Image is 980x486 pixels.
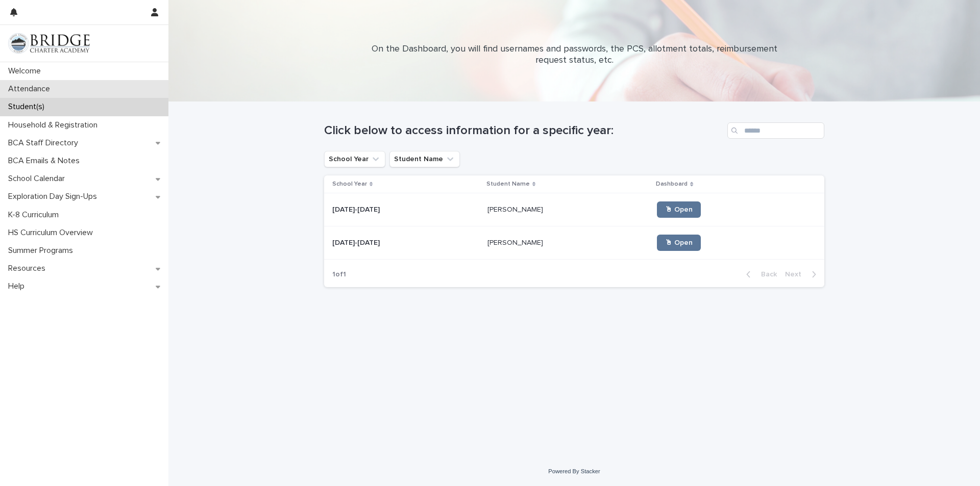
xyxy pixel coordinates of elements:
p: Exploration Day Sign-Ups [4,192,105,201]
p: School Calendar [4,174,73,184]
span: 🖱 Open [665,239,693,246]
p: Summer Programs [4,246,81,255]
button: School Year [324,151,385,167]
a: 🖱 Open [657,235,701,251]
h1: Click below to access information for a specific year: [324,123,723,138]
p: Student(s) [4,102,53,112]
img: V1C1m3IdTEidaUdm9Hs0 [8,33,90,54]
p: On the Dashboard, you will find usernames and passwords, the PCS, allotment totals, reimbursement... [370,44,778,66]
p: Welcome [4,66,49,76]
span: Next [785,271,807,278]
tr: [DATE]-[DATE][DATE]-[DATE] [PERSON_NAME][PERSON_NAME] 🖱 Open [324,193,824,226]
p: [DATE]-[DATE] [332,203,382,214]
button: Next [781,270,824,279]
button: Back [738,270,781,279]
p: [PERSON_NAME] [487,237,545,247]
span: 🖱 Open [665,206,693,213]
tr: [DATE]-[DATE][DATE]-[DATE] [PERSON_NAME][PERSON_NAME] 🖱 Open [324,226,824,260]
p: Help [4,282,33,291]
p: Student Name [486,178,530,190]
p: K-8 Curriculum [4,210,67,220]
a: 🖱 Open [657,201,701,218]
p: Household & Registration [4,120,106,130]
span: Back [755,271,777,278]
p: School Year [332,178,367,190]
p: [DATE]-[DATE] [332,237,382,247]
input: Search [727,122,824,139]
p: Resources [4,264,54,273]
p: BCA Emails & Notes [4,156,88,166]
button: Student Name [389,151,460,167]
p: Dashboard [656,178,688,190]
p: [PERSON_NAME] [487,203,545,214]
a: Powered By Stacker [548,468,600,474]
p: Attendance [4,84,58,94]
p: HS Curriculum Overview [4,228,101,238]
p: 1 of 1 [324,262,354,287]
p: BCA Staff Directory [4,138,86,148]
